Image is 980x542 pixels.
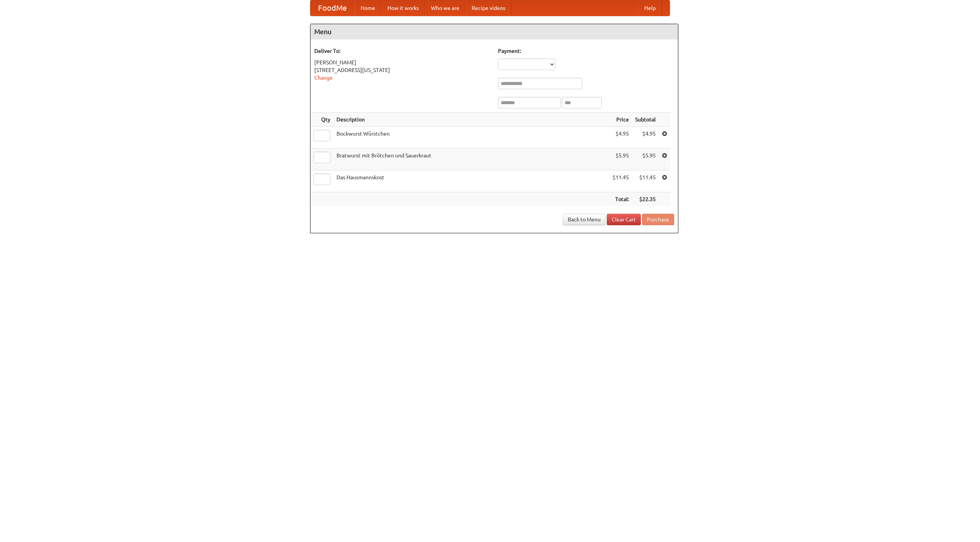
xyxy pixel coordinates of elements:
[465,0,511,16] a: Recipe videos
[609,170,632,192] td: $11.45
[310,24,678,39] h4: Menu
[609,113,632,127] th: Price
[642,214,674,225] button: Purchase
[498,47,674,55] h5: Payment:
[632,113,659,127] th: Subtotal
[333,127,609,149] td: Bockwurst Würstchen
[333,149,609,170] td: Bratwurst mit Brötchen und Sauerkraut
[632,127,659,149] td: $4.95
[563,214,606,225] a: Back to Menu
[609,192,632,206] th: Total:
[638,0,662,16] a: Help
[310,113,333,127] th: Qty
[354,0,381,16] a: Home
[314,66,490,74] div: [STREET_ADDRESS][US_STATE]
[314,47,490,55] h5: Deliver To:
[632,149,659,170] td: $5.95
[609,127,632,149] td: $4.95
[632,192,659,206] th: $22.35
[632,170,659,192] td: $11.45
[425,0,465,16] a: Who we are
[314,75,333,81] a: Change
[609,149,632,170] td: $5.95
[310,0,354,16] a: FoodMe
[607,214,641,225] a: Clear Cart
[333,170,609,192] td: Das Hausmannskost
[381,0,425,16] a: How it works
[333,113,609,127] th: Description
[314,59,490,66] div: [PERSON_NAME]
